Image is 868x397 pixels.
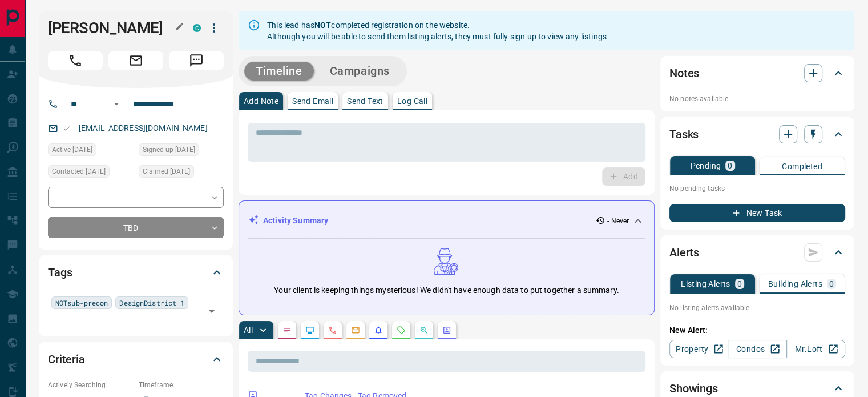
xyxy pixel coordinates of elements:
div: Tags [48,259,224,286]
span: NOTsub-precon [55,297,108,308]
h2: Criteria [48,350,85,368]
p: Actively Searching: [48,380,133,390]
p: Completed [782,162,822,170]
p: Send Text [347,97,383,105]
h2: Alerts [669,243,699,262]
p: Add Note [244,97,278,105]
p: Your client is keeping things mysterious! We didn't have enough data to put together a summary. [274,284,619,296]
svg: Emails [351,326,360,335]
div: Alerts [669,239,845,266]
button: Open [110,97,123,111]
p: Building Alerts [768,280,822,288]
svg: Opportunities [419,326,429,335]
svg: Lead Browsing Activity [305,326,314,335]
p: Timeframe: [139,380,224,390]
svg: Notes [282,326,292,335]
svg: Calls [328,326,337,335]
span: Claimed [DATE] [143,166,190,177]
strong: NOT [314,21,331,30]
h2: Tasks [669,125,699,143]
svg: Listing Alerts [374,326,383,335]
div: Wed Apr 13 2022 [139,143,224,159]
p: Listing Alerts [681,280,730,288]
p: No pending tasks [669,180,845,197]
a: Condos [728,340,786,358]
p: Pending [690,162,721,170]
span: Signed up [DATE] [143,144,195,155]
div: Criteria [48,346,224,373]
a: Property [669,340,728,358]
div: Activity Summary- Never [248,210,645,231]
span: Call [48,51,103,70]
a: Mr.Loft [786,340,845,358]
span: Message [169,51,224,70]
p: 0 [728,162,732,170]
span: DesignDistrict_1 [119,297,184,308]
span: Email [108,51,163,70]
div: condos.ca [193,24,201,32]
div: Tasks [669,121,845,148]
h1: [PERSON_NAME] [48,19,176,37]
p: No listing alerts available [669,303,845,313]
svg: Email Valid [63,125,71,133]
div: Thu Apr 14 2022 [48,165,133,181]
svg: Agent Actions [442,326,451,335]
button: Campaigns [318,62,401,81]
p: Log Call [397,97,427,105]
p: Activity Summary [263,215,328,227]
a: [EMAIL_ADDRESS][DOMAIN_NAME] [79,123,208,133]
p: 0 [829,280,834,288]
div: This lead has completed registration on the website. Although you will be able to send them listi... [267,15,607,47]
span: Contacted [DATE] [52,166,106,177]
p: New Alert: [669,324,845,336]
h2: Notes [669,64,699,82]
p: Send Email [292,97,333,105]
p: All [244,326,253,334]
button: Open [204,303,220,319]
h2: Tags [48,263,72,282]
p: 0 [737,280,742,288]
div: Wed Apr 13 2022 [139,165,224,181]
div: Notes [669,59,845,87]
p: - Never [607,216,629,226]
svg: Requests [397,326,406,335]
button: New Task [669,204,845,222]
span: Active [DATE] [52,144,92,155]
p: No notes available [669,94,845,104]
div: TBD [48,217,224,238]
button: Timeline [244,62,314,81]
div: Wed Apr 13 2022 [48,143,133,159]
